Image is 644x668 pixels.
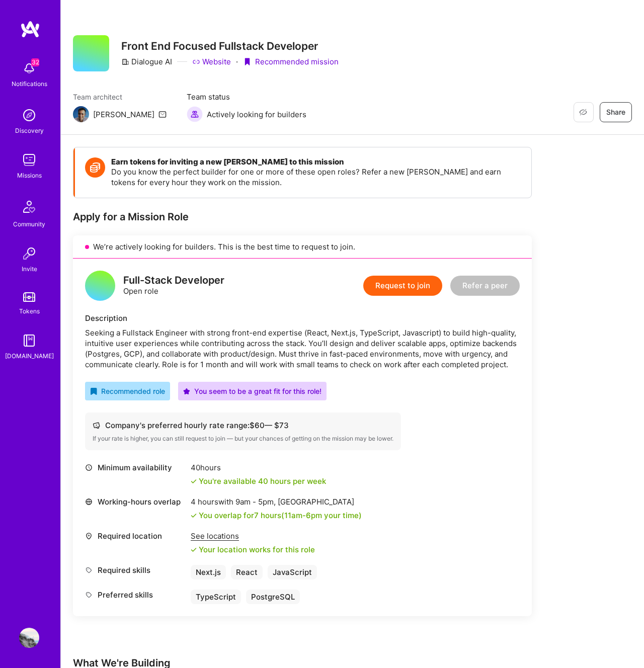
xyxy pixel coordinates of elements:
[85,591,93,599] i: icon Tag
[73,106,89,122] img: Team Architect
[73,235,532,259] div: We’re actively looking for builders. This is the best time to request to join.
[111,157,521,166] h4: Earn tokens for inviting a new [PERSON_NAME] to this mission
[17,195,41,219] img: Community
[191,462,326,473] div: 40 hours
[85,590,186,600] div: Preferred skills
[121,56,172,67] div: Dialogue AI
[284,511,322,520] span: 11am - 6pm
[233,497,278,507] span: 9am - 5pm ,
[579,108,587,116] i: icon EyeClosed
[17,628,42,648] a: User Avatar
[19,105,39,125] img: discovery
[363,276,442,296] button: Request to join
[183,386,321,396] div: You seem to be a great fit for this role!
[85,566,93,574] i: icon Tag
[20,20,40,38] img: logo
[90,388,97,395] i: icon RecommendedBadge
[191,478,197,484] i: icon Check
[19,58,39,78] img: bell
[90,386,165,396] div: Recommended role
[199,510,362,521] div: You overlap for 7 hours ( your time)
[191,565,226,579] div: Next.js
[12,78,47,89] div: Notifications
[207,109,306,120] span: Actively looking for builders
[450,276,520,296] button: Refer a peer
[158,110,167,118] i: icon Mail
[121,58,129,66] i: icon CompanyGray
[191,547,197,553] i: icon Check
[187,92,306,102] span: Team status
[85,462,186,473] div: Minimum availability
[85,498,93,506] i: icon World
[192,56,231,67] a: Website
[15,125,44,136] div: Discovery
[85,327,520,370] div: Seeking a Fullstack Engineer with strong front-end expertise (React, Next.js, TypeScript, Javascr...
[93,420,393,431] div: Company's preferred hourly rate range: $ 60 — $ 73
[19,330,39,351] img: guide book
[73,210,532,223] div: Apply for a Mission Role
[191,544,315,555] div: Your location works for this role
[268,565,317,579] div: JavaScript
[23,292,35,302] img: tokens
[93,435,393,443] div: If your rate is higher, you can still request to join — but your chances of getting on the missio...
[191,476,326,486] div: You're available 40 hours per week
[246,590,300,604] div: PostgreSQL
[123,275,224,286] div: Full-Stack Developer
[93,422,100,429] i: icon Cash
[85,313,520,323] div: Description
[191,513,197,519] i: icon Check
[123,275,224,296] div: Open role
[191,496,362,507] div: 4 hours with [GEOGRAPHIC_DATA]
[243,56,339,67] div: Recommended mission
[85,532,93,540] i: icon Location
[19,150,39,170] img: teamwork
[187,106,203,122] img: Actively looking for builders
[31,58,39,66] span: 32
[111,166,521,188] p: Do you know the perfect builder for one or more of these open roles? Refer a new [PERSON_NAME] an...
[17,170,42,181] div: Missions
[85,464,93,471] i: icon Clock
[5,351,54,361] div: [DOMAIN_NAME]
[85,496,186,507] div: Working-hours overlap
[85,531,186,541] div: Required location
[600,102,632,122] button: Share
[22,264,37,274] div: Invite
[19,628,39,648] img: User Avatar
[93,109,154,120] div: [PERSON_NAME]
[85,157,105,178] img: Token icon
[13,219,45,229] div: Community
[121,40,339,52] h3: Front End Focused Fullstack Developer
[231,565,263,579] div: React
[19,306,40,316] div: Tokens
[236,56,238,67] div: ·
[19,243,39,264] img: Invite
[191,531,315,541] div: See locations
[73,92,167,102] span: Team architect
[183,388,190,395] i: icon PurpleStar
[243,58,251,66] i: icon PurpleRibbon
[85,565,186,575] div: Required skills
[606,107,625,117] span: Share
[191,590,241,604] div: TypeScript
